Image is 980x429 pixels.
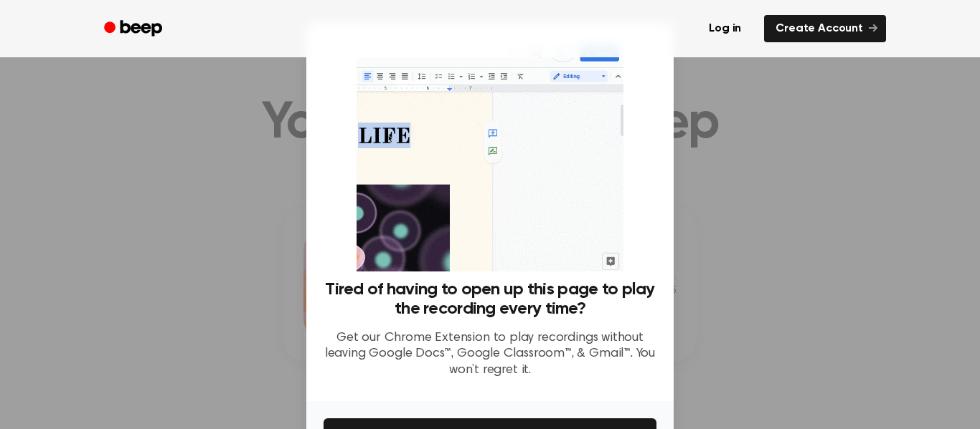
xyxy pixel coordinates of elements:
[94,15,175,43] a: Beep
[324,330,656,379] p: Get our Chrome Extension to play recordings without leaving Google Docs™, Google Classroom™, & Gm...
[694,12,755,45] a: Log in
[764,15,886,42] a: Create Account
[324,280,656,319] h3: Tired of having to open up this page to play the recording every time?
[357,40,623,271] img: Beep extension in action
